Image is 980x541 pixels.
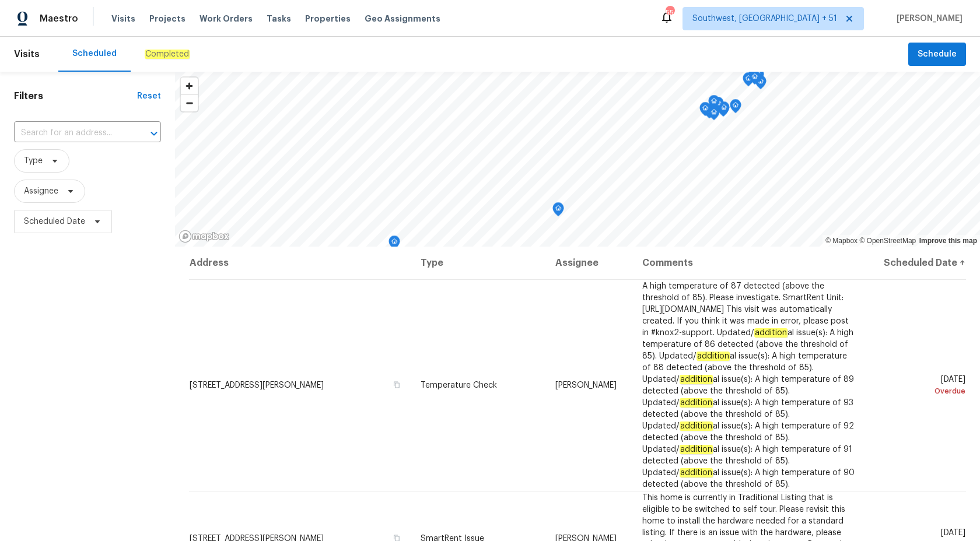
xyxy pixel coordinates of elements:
span: Assignee [24,185,58,197]
div: Map marker [388,236,400,254]
span: Tasks [267,15,291,23]
span: Properties [305,13,351,24]
em: addition [680,468,713,477]
a: OpenStreetMap [859,237,916,245]
input: Search for an address... [14,124,128,142]
span: Visits [111,13,135,24]
div: 554 [666,7,674,19]
span: [DATE] [876,375,965,397]
span: Type [24,155,43,167]
a: Mapbox [825,237,857,245]
button: Copy Address [391,380,402,390]
div: Map marker [743,72,754,90]
button: Schedule [908,43,966,66]
span: Southwest, [GEOGRAPHIC_DATA] + 51 [692,13,837,24]
th: Address [189,247,411,279]
div: Reset [137,90,161,102]
div: Map marker [552,202,564,220]
th: Assignee [546,247,633,279]
a: Improve this map [919,237,977,245]
div: Map marker [699,102,711,120]
div: Map marker [708,106,720,124]
span: Schedule [918,47,957,62]
div: Map marker [748,65,760,83]
em: Completed [145,50,190,59]
em: addition [680,398,713,407]
div: Scheduled [72,48,117,59]
div: Map marker [730,99,741,117]
span: Maestro [40,13,78,24]
span: [PERSON_NAME] [555,381,617,389]
button: Zoom in [181,78,198,94]
div: Overdue [876,385,965,397]
th: Scheduled Date ↑ [866,247,966,279]
em: addition [696,352,730,361]
em: addition [680,421,713,431]
button: Open [146,125,162,142]
span: Scheduled Date [24,216,85,227]
span: [PERSON_NAME] [892,13,963,24]
span: Visits [14,41,40,67]
a: Mapbox homepage [178,230,230,243]
span: Work Orders [199,13,253,24]
em: addition [680,375,713,384]
div: Map marker [718,101,730,120]
span: Geo Assignments [365,13,440,24]
span: A high temperature of 87 detected (above the threshold of 85). Please investigate. SmartRent Unit... [642,282,855,489]
th: Type [411,247,546,279]
span: Projects [149,13,185,24]
span: Temperature Check [421,381,497,389]
th: Comments [633,247,866,279]
em: addition [680,445,713,454]
canvas: Map [175,72,980,247]
span: Zoom out [181,95,198,111]
button: Zoom out [181,94,198,111]
div: Map marker [749,71,761,89]
em: addition [754,328,787,338]
h1: Filters [14,90,137,102]
span: [STREET_ADDRESS][PERSON_NAME] [190,381,324,389]
div: Map marker [708,95,720,113]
